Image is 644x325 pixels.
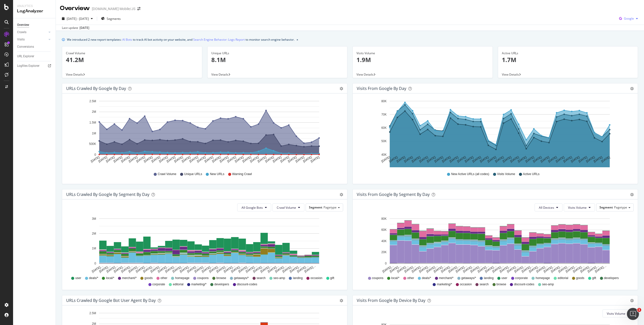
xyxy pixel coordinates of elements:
[151,155,161,163] text: [DATE]
[497,282,506,287] span: browse
[60,15,95,23] button: [DATE] - [DATE]
[219,155,229,163] text: [DATE]
[160,276,167,280] span: other
[204,155,214,163] text: [DATE]
[175,276,189,280] span: homepage
[484,276,494,280] span: landing
[357,298,425,303] div: Visits From Google By Device By Day
[17,30,47,35] a: Crawls
[295,36,299,43] button: close banner
[89,99,96,103] text: 2.5M
[564,203,595,211] button: Visits Volume
[89,142,96,146] text: 500K
[66,72,83,77] span: View Details
[356,56,489,64] p: 1.9M
[592,276,596,280] span: gift
[273,276,285,280] span: seo-amp
[234,276,249,280] span: getaways/*
[98,155,108,163] text: [DATE]
[89,121,96,124] text: 1.5M
[17,44,34,49] div: Conversions
[79,26,89,30] div: [DATE]
[540,155,550,163] text: [DATE]
[237,282,257,287] span: discount-codes
[242,205,263,210] span: All Google Bots
[422,276,431,280] span: deals/*
[501,276,507,280] span: user
[381,126,387,130] text: 60K
[17,54,52,59] a: URL Explorer
[426,155,436,163] text: [DATE]
[576,276,584,280] span: goods
[479,282,489,287] span: search
[497,172,515,176] span: Visits Volume
[515,276,528,280] span: corporate
[479,155,489,163] text: [DATE]
[627,308,639,320] iframe: Intercom live chat
[227,155,237,163] text: [DATE]
[357,86,406,91] div: Visits from Google by day
[630,299,634,302] div: gear
[211,72,228,77] span: View Details
[66,97,341,167] div: A chart.
[120,155,131,163] text: [DATE]
[630,87,634,90] div: gear
[143,155,153,163] text: [DATE]
[166,155,176,163] text: [DATE]
[381,228,387,232] text: 60K
[388,155,398,163] text: [DATE]
[302,155,312,163] text: [DATE]
[193,37,245,42] a: Search Engine Behavior: Logs Report
[449,155,459,163] text: [DATE]
[578,155,588,163] text: [DATE]
[214,282,229,287] span: developers
[293,276,303,280] span: landing
[570,155,580,163] text: [DATE]
[391,276,399,280] span: local/*
[184,172,202,176] span: Unique URLs
[295,155,305,163] text: [DATE]
[92,247,96,250] text: 1M
[191,282,207,287] span: marketing/*
[249,155,259,163] text: [DATE]
[310,276,322,280] span: occasion
[460,282,472,287] span: occasion
[514,282,534,287] span: discount-codes
[419,155,429,163] text: [DATE]
[122,276,137,280] span: merchant/*
[517,155,527,163] text: [DATE]
[472,155,482,163] text: [DATE]
[585,155,595,163] text: [DATE]
[60,4,90,13] div: Overview
[357,97,632,167] div: A chart.
[92,232,96,235] text: 2M
[106,276,114,280] span: local/*
[525,155,535,163] text: [DATE]
[265,155,275,163] text: [DATE]
[396,155,406,163] text: [DATE]
[122,37,132,42] a: AI Bots
[189,155,199,163] text: [DATE]
[439,276,454,280] span: merchant/*
[211,51,344,56] div: Unique URLs
[66,215,341,274] svg: A chart.
[17,22,52,28] a: Overview
[94,262,96,265] text: 0
[510,155,520,163] text: [DATE]
[216,276,226,280] span: browse
[502,56,634,64] p: 1.7M
[310,155,320,163] text: [DATE]
[17,37,25,42] div: Visits
[494,155,504,163] text: [DATE]
[330,276,334,280] span: gift
[558,276,568,280] span: editorial
[372,276,383,280] span: coupons
[158,172,176,176] span: Crawl Volume
[89,276,98,280] span: deals/*
[196,155,206,163] text: [DATE]
[257,155,267,163] text: [DATE]
[563,155,573,163] text: [DATE]
[617,15,640,23] button: Google
[92,132,96,135] text: 1M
